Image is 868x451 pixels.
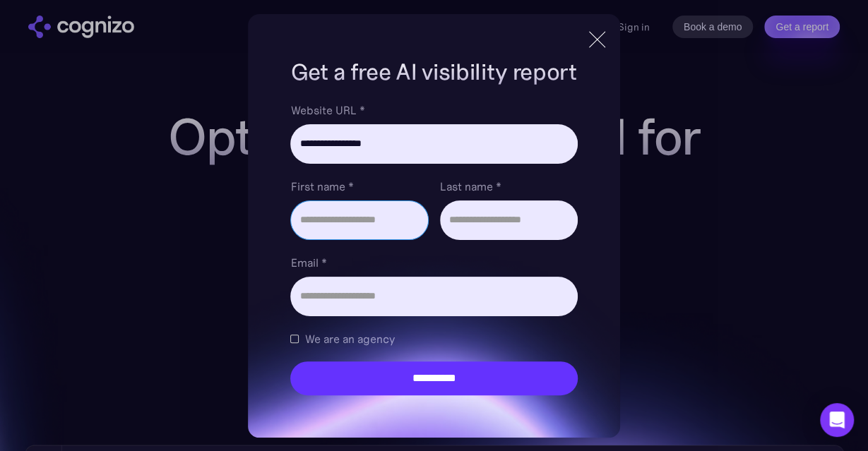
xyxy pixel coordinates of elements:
[290,56,577,88] h1: Get a free AI visibility report
[290,178,428,195] label: First name *
[820,403,854,437] div: Open Intercom Messenger
[290,254,577,271] label: Email *
[440,178,578,195] label: Last name *
[290,102,577,395] form: Brand Report Form
[304,330,394,347] span: We are an agency
[290,102,577,119] label: Website URL *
